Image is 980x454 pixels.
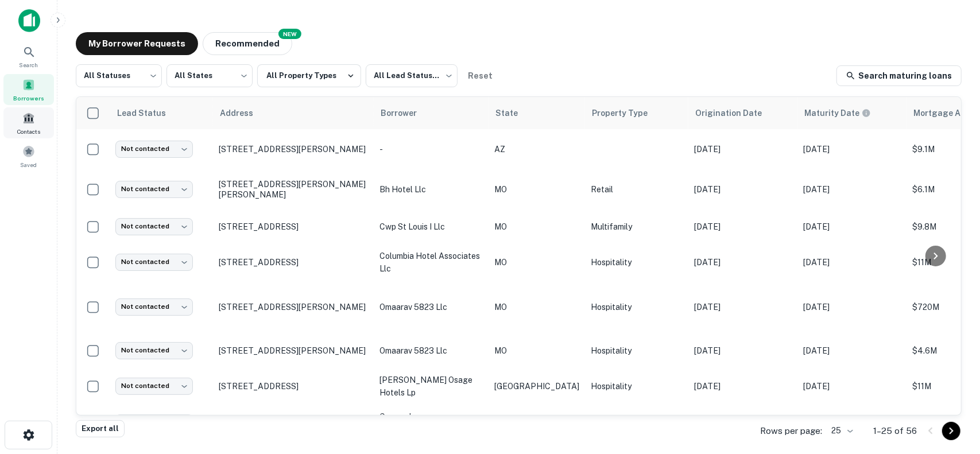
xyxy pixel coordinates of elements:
div: All States [166,61,253,91]
p: omaarav 5823 llc [379,301,483,313]
p: [STREET_ADDRESS][PERSON_NAME] [219,302,368,312]
p: [DATE] [803,344,901,357]
span: Search [20,60,38,69]
span: Lead Status [117,106,181,120]
div: Not contacted [115,414,193,431]
div: Not contacted [115,254,193,270]
th: Property Type [585,97,688,129]
div: NEW [278,29,301,39]
span: Origination Date [695,106,777,120]
p: [PERSON_NAME] osage hotels lp [379,374,483,399]
div: Not contacted [115,378,193,394]
p: Rows per page: [760,424,822,438]
p: [GEOGRAPHIC_DATA] [494,380,579,393]
div: 25 [827,422,855,439]
p: [DATE] [694,380,792,393]
div: Not contacted [115,141,193,157]
p: [DATE] [803,380,901,393]
span: Maturity dates displayed may be estimated. Please contact the lender for the most accurate maturi... [804,107,886,119]
div: Maturity dates displayed may be estimated. Please contact the lender for the most accurate maturi... [804,107,871,119]
p: [STREET_ADDRESS] [219,222,368,232]
button: Export all [76,420,125,437]
p: AZ [494,143,579,156]
div: Not contacted [115,181,193,197]
p: [DATE] [803,183,901,196]
a: Search [3,41,54,72]
th: Borrower [374,97,489,129]
h6: Maturity Date [804,107,859,119]
button: My Borrower Requests [76,32,198,55]
p: Hospitality [591,301,683,313]
p: MO [494,301,579,313]
p: [DATE] [803,256,901,269]
p: Hospitality [591,344,683,357]
span: Property Type [592,106,663,120]
button: Reset [462,64,499,87]
div: Not contacted [115,298,193,315]
p: [STREET_ADDRESS] [219,257,368,267]
iframe: Chat Widget [923,362,980,417]
th: State [489,97,585,129]
p: [DATE] [694,301,792,313]
a: Saved [3,141,54,172]
p: [DATE] [803,301,901,313]
button: Go to next page [942,422,960,440]
th: Origination Date [688,97,797,129]
p: [DATE] [694,220,792,233]
th: Maturity dates displayed may be estimated. Please contact the lender for the most accurate maturi... [797,97,907,129]
p: [DATE] [694,344,792,357]
p: 1–25 of 56 [873,424,917,438]
p: bh hotel llc [379,183,483,196]
button: All Property Types [257,64,361,87]
div: Not contacted [115,218,193,235]
p: [STREET_ADDRESS][PERSON_NAME][PERSON_NAME] [219,179,368,200]
p: columbia hotel associates llc [379,250,483,275]
a: Borrowers [3,74,54,105]
th: Address [213,97,374,129]
p: MO [494,183,579,196]
div: All Statuses [76,61,162,91]
p: Retail [591,183,683,196]
p: [DATE] [694,256,792,269]
div: Not contacted [115,342,193,359]
p: [STREET_ADDRESS][PERSON_NAME] [219,346,368,356]
p: Multifamily [591,220,683,233]
p: Hospitality [591,380,683,393]
p: [DATE] [803,143,901,156]
div: All Lead Statuses [366,61,458,91]
th: Lead Status [110,97,213,129]
span: Borrower [381,106,432,120]
span: Saved [21,160,37,169]
p: MO [494,256,579,269]
p: concord [GEOGRAPHIC_DATA] [379,410,483,436]
span: State [495,106,533,120]
p: [DATE] [694,183,792,196]
p: Hospitality [591,256,683,269]
p: - [379,143,483,156]
p: [STREET_ADDRESS] [219,381,368,391]
img: capitalize-icon.png [18,9,40,32]
p: MO [494,344,579,357]
span: Contacts [17,127,40,136]
p: [STREET_ADDRESS][PERSON_NAME] [219,144,368,154]
p: [DATE] [694,143,792,156]
span: Address [220,106,268,120]
a: Contacts [3,107,54,138]
p: MO [494,220,579,233]
a: Search maturing loans [836,65,962,86]
p: [DATE] [803,220,901,233]
button: Recommended [203,32,292,55]
p: omaarav 5823 llc [379,344,483,357]
span: Borrowers [13,94,44,103]
p: cwp st louis i llc [379,220,483,233]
